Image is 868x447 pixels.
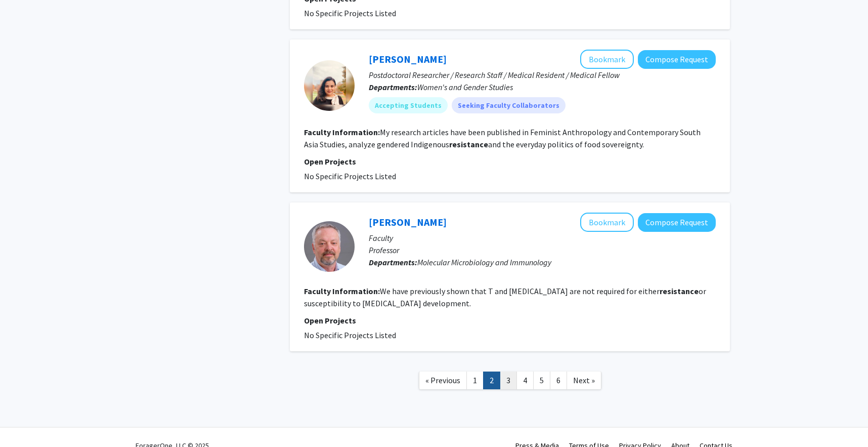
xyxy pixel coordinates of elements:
a: [PERSON_NAME] [369,216,447,228]
a: 5 [533,372,550,389]
p: Faculty [369,232,716,244]
span: Women's and Gender Studies [417,82,513,92]
a: [PERSON_NAME] [369,53,447,65]
a: Previous [419,372,467,389]
a: 2 [483,372,500,389]
span: No Specific Projects Listed [304,8,396,18]
p: Open Projects [304,314,716,327]
a: 4 [516,372,534,389]
button: Add Charles Brown to Bookmarks [580,213,634,232]
a: Next [567,372,601,389]
mat-chip: Seeking Faculty Collaborators [452,97,566,113]
b: resistance [449,139,488,149]
p: Open Projects [304,155,716,168]
b: Departments: [369,82,417,92]
fg-read-more: My research articles have been published in Feminist Anthropology and Contemporary South Asia Stu... [304,127,701,149]
button: Add Pallavi Raonka to Bookmarks [580,50,634,69]
b: Faculty Information: [304,127,380,137]
mat-chip: Accepting Students [369,97,448,113]
a: 1 [466,372,484,389]
button: Compose Request to Pallavi Raonka [638,50,716,69]
b: resistance [660,286,699,296]
a: 6 [550,372,567,389]
p: Professor [369,244,716,256]
span: « Previous [425,375,460,385]
b: Faculty Information: [304,286,380,296]
span: Next » [573,375,595,385]
a: 3 [500,372,517,389]
b: Departments: [369,257,417,267]
span: Molecular Microbiology and Immunology [417,257,551,267]
button: Compose Request to Charles Brown [638,213,716,232]
nav: Page navigation [290,361,730,402]
span: No Specific Projects Listed [304,171,396,181]
iframe: Chat [8,401,43,439]
p: Postdoctoral Researcher / Research Staff / Medical Resident / Medical Fellow [369,69,716,81]
fg-read-more: We have previously shown that T and [MEDICAL_DATA] are not required for either or susceptibility ... [304,286,706,308]
span: No Specific Projects Listed [304,330,396,340]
